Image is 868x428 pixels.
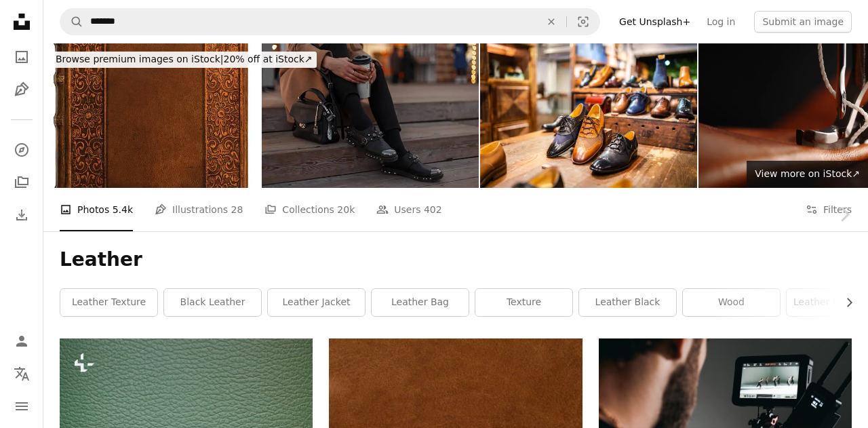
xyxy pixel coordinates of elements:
a: wood [683,289,780,316]
a: leather texture [60,289,157,316]
a: Users 402 [376,188,441,231]
form: Find visuals sitewide [60,8,600,35]
button: Filters [806,188,852,231]
a: Log in / Sign up [8,328,35,355]
button: scroll list to the right [837,289,852,316]
span: Browse premium images on iStock | [56,54,223,64]
a: texture [475,289,572,316]
a: leather black [579,289,676,316]
span: 20% off at iStock ↗ [56,54,313,64]
a: View more on iStock↗ [747,161,868,188]
span: 402 [424,202,442,217]
a: Log in [698,11,743,33]
a: black leather [164,289,261,316]
button: Submit an image [754,11,852,33]
a: leather jacket [268,289,365,316]
button: Search Unsplash [60,9,83,35]
a: Explore [8,136,35,163]
span: View more on iStock ↗ [755,168,860,179]
h1: Leather [60,248,852,272]
a: Next [821,149,868,279]
a: leather bag [372,289,469,316]
a: Illustrations 28 [155,188,243,231]
button: Clear [536,9,566,35]
a: Collections 20k [264,188,355,231]
span: 28 [231,202,243,217]
a: Illustrations [8,76,35,103]
img: Stylish woman with a cup of coffee in a coat, black jeans and leather shoes with a fashionable le... [262,43,479,188]
img: Antique Leather Book Cover [43,43,260,188]
button: Menu [8,393,35,420]
a: Browse premium images on iStock|20% off at iStock↗ [43,43,325,76]
button: Language [8,360,35,387]
button: Visual search [567,9,599,35]
a: Photos [8,43,35,71]
span: 20k [337,202,355,217]
a: Get Unsplash+ [611,11,698,33]
img: Boutique shoes in a store [480,43,697,188]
